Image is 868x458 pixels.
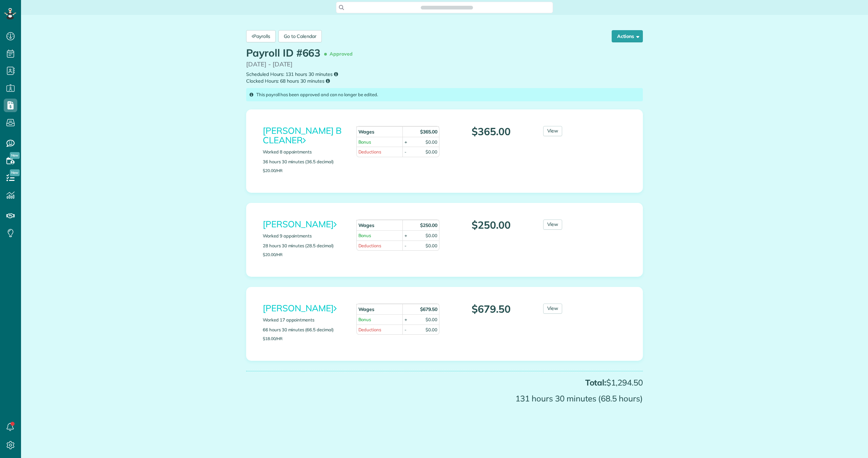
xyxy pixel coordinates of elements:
[356,241,403,251] td: Deductions
[405,316,407,323] div: +
[246,71,643,85] small: Scheduled Hours: 131 hours 30 minutes Clocked Hours: 68 hours 30 minutes
[450,304,533,315] p: $679.50
[263,168,346,173] p: $20.00/hr
[426,327,437,333] div: $0.00
[358,306,375,312] strong: Wages
[246,88,643,101] div: This payroll has been approved and can no longer be edited.
[420,222,437,228] strong: $250.00
[356,325,403,335] td: Deductions
[356,137,403,147] td: Bonus
[10,152,20,159] span: New
[358,129,375,135] strong: Wages
[426,232,437,239] div: $0.00
[420,306,437,312] strong: $679.50
[246,30,276,42] a: Payrolls
[263,159,346,165] p: 36 hours 30 minutes (36.5 decimal)
[263,327,346,333] p: 66 hours 30 minutes (66.5 decimal)
[356,230,403,241] td: Bonus
[325,48,355,60] span: Approved
[263,252,346,257] p: $20.00/hr
[585,377,607,388] strong: Total:
[246,394,643,403] p: 131 hours 30 minutes (68.5 hours)
[356,314,403,325] td: Bonus
[405,139,407,145] div: +
[420,129,437,135] strong: $365.00
[263,218,336,230] a: [PERSON_NAME]
[543,220,563,230] a: View
[405,232,407,239] div: +
[278,30,322,42] a: Go to Calendar
[426,243,437,249] div: $0.00
[426,139,437,145] div: $0.00
[428,4,466,11] span: Search ZenMaid…
[356,147,403,157] td: Deductions
[543,304,563,314] a: View
[450,220,533,231] p: $250.00
[358,222,375,228] strong: Wages
[543,126,563,136] a: View
[246,60,643,69] p: [DATE] - [DATE]
[405,149,407,155] div: -
[263,303,336,314] a: [PERSON_NAME]
[263,336,346,341] p: $18.00/hr
[246,378,643,387] p: $1,294.50
[612,30,643,42] button: Actions
[263,317,346,323] p: Worked 17 appointments
[263,125,342,146] a: [PERSON_NAME] B CLEANER
[263,233,346,239] p: Worked 9 appointments
[405,327,407,333] div: -
[450,126,533,137] p: $365.00
[263,243,346,249] p: 28 hours 30 minutes (28.5 decimal)
[263,149,346,155] p: Worked 8 appointments
[10,169,20,176] span: New
[426,149,437,155] div: $0.00
[426,316,437,323] div: $0.00
[405,243,407,249] div: -
[246,47,356,60] h1: Payroll ID #663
